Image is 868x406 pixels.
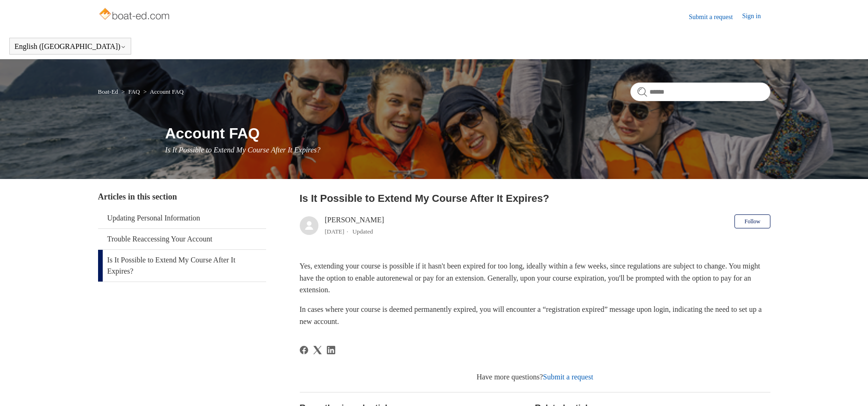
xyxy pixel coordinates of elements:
[141,88,183,95] li: Account FAQ
[300,346,308,354] svg: Share this page on Facebook
[327,346,335,354] a: LinkedIn
[543,373,593,381] a: Submit a request
[98,192,177,201] span: Articles in this section
[98,88,120,95] li: Boat-Ed
[300,346,308,354] a: Facebook
[353,228,373,235] li: Updated
[165,122,770,145] h1: Account FAQ
[630,83,770,101] input: Search
[313,346,322,354] svg: Share this page on X Corp
[325,228,345,235] time: 03/01/2024, 12:56
[300,260,770,296] p: Yes, extending your course is possible if it hasn't been expired for too long, ideally within a f...
[98,250,266,282] a: Is It Possible to Extend My Course After It Expires?
[98,229,266,249] a: Trouble Reaccessing Your Account
[742,11,770,22] a: Sign in
[120,88,141,95] li: FAQ
[98,6,172,24] img: Boat-Ed Help Center home page
[150,88,183,95] a: Account FAQ
[128,88,140,95] a: FAQ
[300,372,770,383] div: Have more questions?
[98,88,118,95] a: Boat-Ed
[325,214,384,237] div: [PERSON_NAME]
[734,214,770,228] button: Follow Article
[327,346,335,354] svg: Share this page on LinkedIn
[689,12,742,22] a: Submit a request
[313,346,322,354] a: X Corp
[165,146,321,154] span: Is It Possible to Extend My Course After It Expires?
[300,303,770,327] p: In cases where your course is deemed permanently expired, you will encounter a “registration expi...
[14,42,126,51] button: English ([GEOGRAPHIC_DATA])
[300,191,770,206] h2: Is It Possible to Extend My Course After It Expires?
[98,208,266,228] a: Updating Personal Information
